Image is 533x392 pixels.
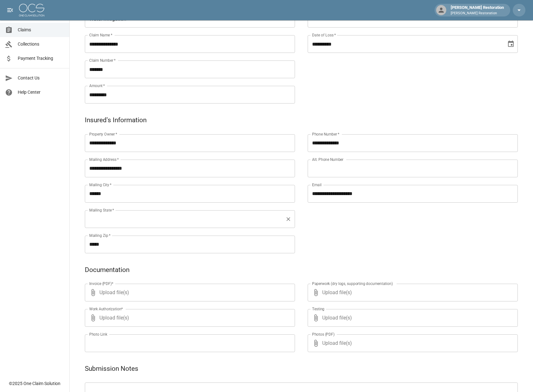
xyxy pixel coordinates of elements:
[18,89,64,96] span: Help Center
[9,380,60,387] div: © 2025 One Claim Solution
[322,309,501,327] span: Upload file(s)
[89,207,114,213] label: Mailing State
[451,11,504,16] p: [PERSON_NAME] Restoration
[312,281,393,286] label: Paperwork (dry logs, supporting documentation)
[89,83,105,88] label: Amount
[312,182,322,187] label: Email
[19,4,44,16] img: ocs-logo-white-transparent.png
[89,32,112,38] label: Claim Name
[312,131,339,137] label: Phone Number
[505,38,517,50] button: Choose date, selected date is Jul 27, 2025
[89,58,116,63] label: Claim Number
[312,157,343,162] label: Alt. Phone Number
[89,131,117,137] label: Property Owner
[312,332,335,337] label: Photos (PDF)
[284,215,293,224] button: Clear
[89,157,119,162] label: Mailing Address
[89,281,114,286] label: Invoice (PDF)*
[18,55,64,62] span: Payment Tracking
[18,75,64,81] span: Contact Us
[99,309,278,327] span: Upload file(s)
[89,182,112,187] label: Mailing City
[322,284,501,301] span: Upload file(s)
[312,306,324,312] label: Testing
[4,4,16,16] button: open drawer
[322,334,501,352] span: Upload file(s)
[89,332,107,337] label: Photo Link
[89,306,123,312] label: Work Authorization*
[99,284,278,301] span: Upload file(s)
[312,32,336,38] label: Date of Loss
[18,27,64,33] span: Claims
[89,233,111,238] label: Mailing Zip
[448,4,506,16] div: [PERSON_NAME] Restoration
[18,41,64,47] span: Collections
